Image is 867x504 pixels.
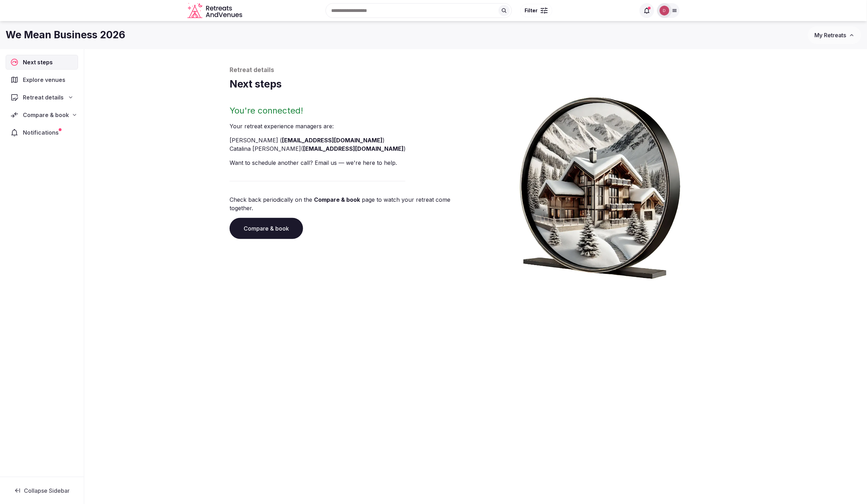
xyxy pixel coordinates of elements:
a: [EMAIL_ADDRESS][DOMAIN_NAME] [282,137,383,144]
span: Filter [525,7,538,14]
a: [EMAIL_ADDRESS][DOMAIN_NAME] [303,145,404,152]
li: Catalina [PERSON_NAME] ( ) [230,144,473,153]
a: Compare & book [230,218,303,239]
img: Winter chalet retreat in picture frame [507,91,694,279]
span: My Retreats [815,32,846,39]
a: Explore venues [6,72,78,87]
p: Check back periodically on the page to watch your retreat come together. [230,195,473,212]
a: Notifications [6,125,78,140]
button: Collapse Sidebar [6,483,78,498]
p: Retreat details [230,66,722,75]
span: Retreat details [23,93,64,102]
h2: You're connected! [230,105,473,116]
button: My Retreats [808,26,861,44]
span: Explore venues [23,76,68,84]
a: Visit the homepage [187,3,244,19]
a: Next steps [6,55,78,70]
span: Collapse Sidebar [24,487,70,494]
button: Filter [520,4,552,17]
svg: Retreats and Venues company logo [187,3,244,19]
a: Compare & book [314,196,360,203]
li: [PERSON_NAME] ( ) [230,136,473,144]
p: Your retreat experience manager s are : [230,122,473,130]
span: Next steps [23,58,56,66]
p: Want to schedule another call? Email us — we're here to help. [230,159,473,167]
span: Notifications [23,128,62,137]
span: Compare & book [23,111,69,119]
h1: We Mean Business 2026 [6,28,125,42]
img: Daniel Fule [660,6,669,15]
h1: Next steps [230,77,722,91]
